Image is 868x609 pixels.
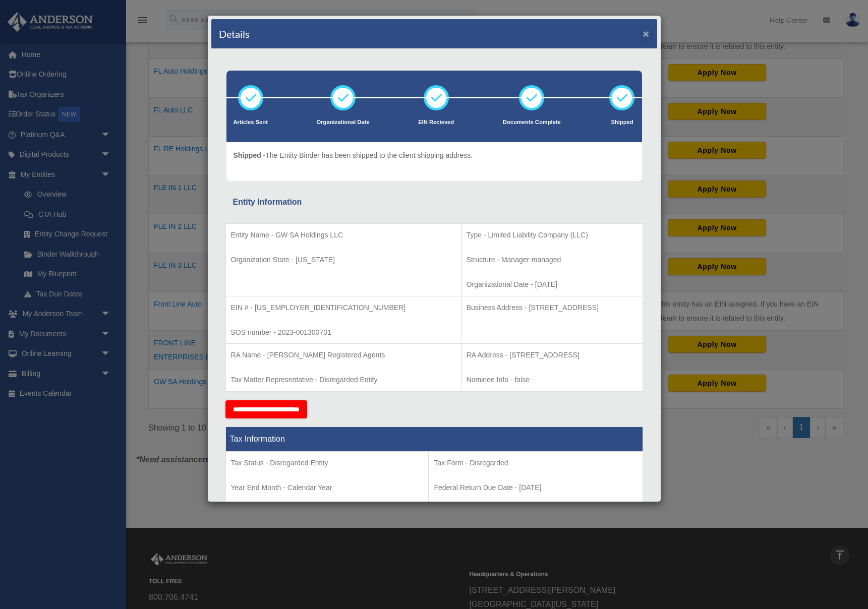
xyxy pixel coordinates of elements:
[231,254,456,266] p: Organization State - [US_STATE]
[317,117,370,128] p: Organizational Date
[467,349,638,361] p: RA Address - [STREET_ADDRESS]
[503,117,561,128] p: Documents Complete
[231,374,456,386] p: Tax Matter Representative - Disregarded Entity
[233,195,635,209] div: Entity Information
[231,229,456,241] p: Entity Name - GW SA Holdings LLC
[643,28,650,39] button: ×
[434,481,637,494] p: Federal Return Due Date - [DATE]
[231,301,456,314] p: EIN # - [US_EMPLOYER_IDENTIFICATION_NUMBER]
[418,117,454,128] p: EIN Recieved
[467,254,638,266] p: Structure - Manager-managed
[434,457,637,469] p: Tax Form - Disregarded
[231,349,456,361] p: RA Name - [PERSON_NAME] Registered Agents
[609,117,634,128] p: Shipped
[231,326,456,339] p: SOS number - 2023-001300701
[225,451,429,526] td: Tax Period Type - Calendar Year
[231,457,424,469] p: Tax Status - Disregarded Entity
[234,117,268,128] p: Articles Sent
[234,151,266,159] span: Shipped -
[467,229,638,241] p: Type - Limited Liability Company (LLC)
[467,374,638,386] p: Nominee Info - false
[467,301,638,314] p: Business Address - [STREET_ADDRESS]
[467,278,638,291] p: Organizational Date - [DATE]
[231,481,424,494] p: Year End Month - Calendar Year
[225,427,643,451] th: Tax Information
[219,27,250,41] h4: Details
[234,149,473,162] p: The Entity Binder has been shipped to the client shipping address.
